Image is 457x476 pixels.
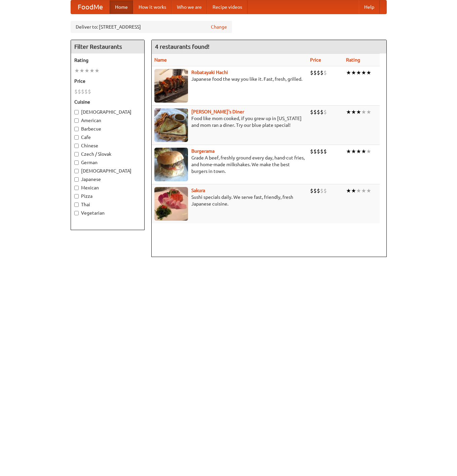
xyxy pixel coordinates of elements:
li: ★ [361,148,366,155]
a: Rating [346,57,360,63]
ng-pluralize: 4 restaurants found! [155,43,210,50]
input: American [74,118,79,123]
label: Czech / Slovak [74,151,141,157]
label: American [74,117,141,124]
li: $ [310,69,313,76]
li: $ [313,69,317,76]
h5: Rating [74,57,141,64]
input: [DEMOGRAPHIC_DATA] [74,169,79,173]
li: $ [74,88,78,95]
input: Mexican [74,186,79,190]
li: ★ [366,69,371,76]
img: burgerama.jpg [154,148,188,181]
li: $ [310,187,313,194]
h4: Filter Restaurants [71,40,144,53]
li: ★ [356,148,361,155]
a: Change [211,24,227,30]
li: ★ [346,69,351,76]
a: Price [310,57,321,63]
label: Cafe [74,134,141,141]
input: Thai [74,203,79,207]
li: $ [310,148,313,155]
li: $ [317,108,320,116]
a: [PERSON_NAME]'s Diner [191,109,244,114]
li: $ [320,187,323,194]
li: $ [317,69,320,76]
p: Food like mom cooked, if you grew up in [US_STATE] and mom ran a diner. Try our blue plate special! [154,115,305,129]
input: [DEMOGRAPHIC_DATA] [74,110,79,114]
a: Sakura [191,188,205,193]
label: Thai [74,201,141,208]
li: ★ [351,108,356,116]
li: $ [313,148,317,155]
a: Home [110,0,133,14]
li: $ [320,108,323,116]
li: ★ [366,108,371,116]
label: German [74,159,141,166]
input: Pizza [74,194,79,198]
li: ★ [356,187,361,194]
p: Sushi specials daily. We serve fast, friendly, fresh Japanese cuisine. [154,194,305,207]
li: ★ [94,67,100,74]
a: Burgerama [191,148,215,154]
li: ★ [361,108,366,116]
input: Japanese [74,177,79,182]
label: [DEMOGRAPHIC_DATA] [74,109,141,115]
img: sakura.jpg [154,187,188,221]
li: $ [310,108,313,116]
a: FoodMe [71,0,110,14]
label: [DEMOGRAPHIC_DATA] [74,168,141,174]
input: Barbecue [74,127,79,131]
p: Grade A beef, freshly ground every day, hand-cut fries, and home-made milkshakes. We make the bes... [154,154,305,175]
p: Japanese food the way you like it. Fast, fresh, grilled. [154,76,305,82]
li: ★ [366,187,371,194]
li: ★ [351,69,356,76]
li: $ [313,187,317,194]
li: ★ [366,148,371,155]
input: Cafe [74,135,79,140]
input: German [74,160,79,165]
label: Pizza [74,193,141,199]
div: Deliver to: [STREET_ADDRESS] [71,21,232,33]
h5: Cuisine [74,99,141,105]
label: Mexican [74,184,141,191]
li: ★ [356,108,361,116]
li: ★ [346,148,351,155]
li: $ [320,148,323,155]
img: sallys.jpg [154,108,188,142]
input: Vegetarian [74,211,79,215]
li: ★ [84,67,89,74]
li: $ [317,187,320,194]
li: ★ [356,69,361,76]
a: Who we are [172,0,207,14]
input: Chinese [74,144,79,148]
li: ★ [346,108,351,116]
li: $ [81,88,84,95]
input: Czech / Slovak [74,152,79,156]
li: $ [323,187,327,194]
label: Japanese [74,176,141,183]
label: Vegetarian [74,210,141,216]
a: How it works [133,0,172,14]
a: Robatayaki Hachi [191,70,228,75]
a: Name [154,57,167,63]
label: Barbecue [74,125,141,132]
a: Recipe videos [207,0,247,14]
li: $ [84,88,88,95]
li: $ [317,148,320,155]
li: $ [313,108,317,116]
a: Help [359,0,380,14]
li: ★ [346,187,351,194]
li: ★ [89,67,94,74]
li: $ [323,69,327,76]
li: ★ [361,187,366,194]
img: robatayaki.jpg [154,69,188,103]
li: $ [78,88,81,95]
label: Chinese [74,142,141,149]
li: ★ [351,148,356,155]
li: ★ [79,67,84,74]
